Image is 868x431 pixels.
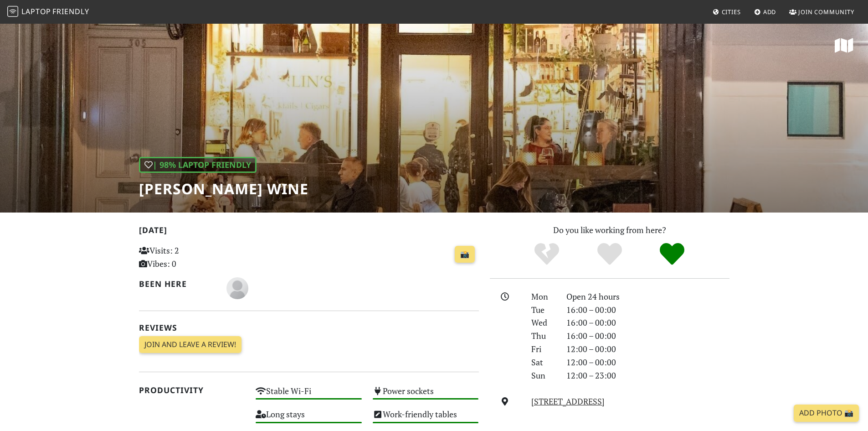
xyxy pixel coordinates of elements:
[515,242,578,267] div: No
[7,4,89,20] a: LaptopFriendly LaptopFriendly
[561,329,735,343] div: 16:00 – 00:00
[526,356,560,369] div: Sat
[641,242,704,267] div: Definitely!
[7,6,18,17] img: LaptopFriendly
[250,407,367,430] div: Long stays
[561,316,735,329] div: 16:00 – 00:00
[722,8,741,16] span: Cities
[52,6,89,16] span: Friendly
[531,396,605,407] a: [STREET_ADDRESS]
[139,279,216,289] h2: Been here
[21,6,51,16] span: Laptop
[526,316,560,329] div: Wed
[763,8,776,16] span: Add
[561,369,735,382] div: 12:00 – 23:00
[526,329,560,343] div: Thu
[139,385,245,395] h2: Productivity
[561,290,735,303] div: Open 24 hours
[526,369,560,382] div: Sun
[139,225,479,239] h2: [DATE]
[139,180,308,197] h1: [PERSON_NAME] Wine
[561,303,735,317] div: 16:00 – 00:00
[139,244,245,270] p: Visits: 2 Vibes: 0
[578,242,641,267] div: Yes
[455,246,475,263] a: 📸
[526,343,560,356] div: Fri
[794,405,859,422] a: Add Photo 📸
[226,277,248,299] img: blank-535327c66bd565773addf3077783bbfce4b00ec00e9fd257753287c682c7fa38.png
[367,384,484,407] div: Power sockets
[526,303,560,317] div: Tue
[139,323,479,332] h2: Reviews
[561,343,735,356] div: 12:00 – 00:00
[490,223,729,237] p: Do you like working from here?
[139,157,257,173] div: | 98% Laptop Friendly
[750,4,780,20] a: Add
[250,384,367,407] div: Stable Wi-Fi
[367,407,484,430] div: Work-friendly tables
[226,282,248,293] span: Ben S
[526,290,560,303] div: Mon
[139,336,241,353] a: Join and leave a review!
[786,4,858,20] a: Join Community
[561,356,735,369] div: 12:00 – 00:00
[709,4,745,20] a: Cities
[798,8,854,16] span: Join Community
